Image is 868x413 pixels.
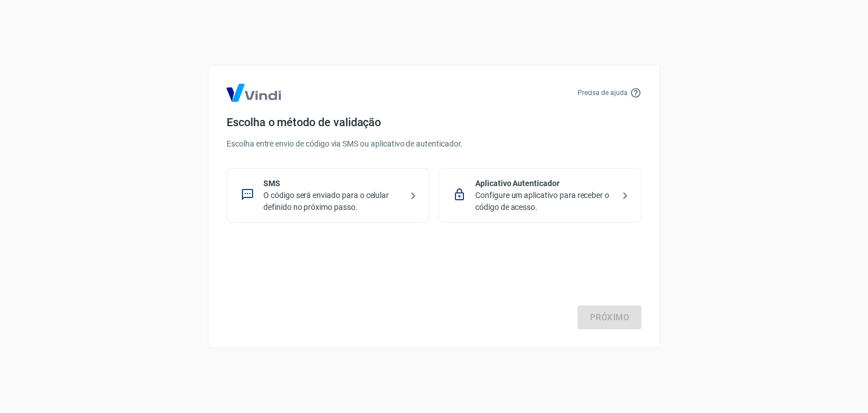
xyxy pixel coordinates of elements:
div: Aplicativo AutenticadorConfigure um aplicativo para receber o código de acesso. [439,168,641,223]
img: Logo Vind [227,84,281,102]
p: Precisa de ajuda [578,88,628,98]
h4: Escolha o método de validação [227,115,641,129]
p: Configure um aplicativo para receber o código de acesso. [475,190,614,213]
div: SMSO código será enviado para o celular definido no próximo passo. [227,168,429,223]
p: Aplicativo Autenticador [475,178,614,190]
p: O código será enviado para o celular definido no próximo passo. [263,190,402,213]
p: SMS [263,178,402,190]
p: Escolha entre envio de código via SMS ou aplicativo de autenticador. [227,138,641,150]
